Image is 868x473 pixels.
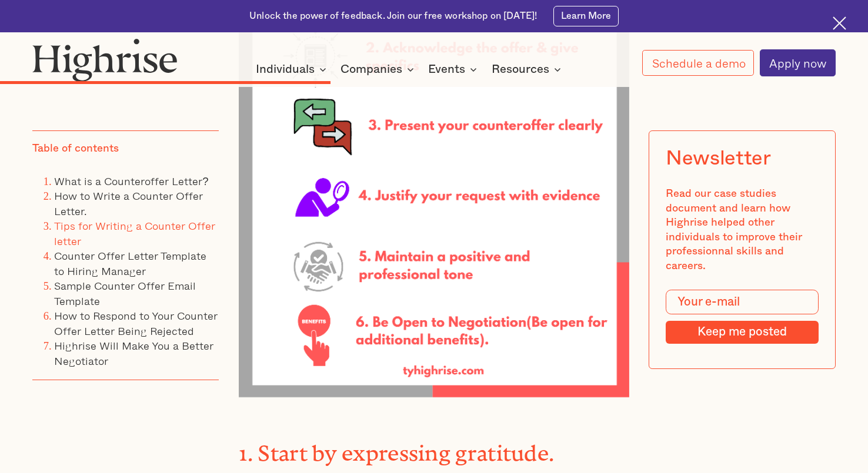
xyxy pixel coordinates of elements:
div: Companies [340,62,402,76]
strong: 1. Start by expressing gratitude. [239,441,554,455]
a: Highrise Will Make You a Better Negotiator [54,337,213,369]
div: Unlock the power of feedback. Join our free workshop on [DATE]! [249,10,537,23]
div: Companies [340,62,418,76]
input: Keep me posted [666,321,819,344]
div: Events [428,62,465,76]
div: Events [428,62,480,76]
a: Apply now [760,49,836,76]
img: Cross icon [833,16,846,30]
img: Highrise logo [32,38,178,82]
div: Read our case studies document and learn how Highrise helped other individuals to improve their p... [666,187,819,273]
form: Modal Form [666,290,819,344]
a: Counter Offer Letter Template to Hiring Manager [54,247,206,279]
a: Schedule a demo [642,50,754,76]
a: What is a Counteroffer Letter? [54,172,208,189]
div: Resources [492,62,549,76]
div: Resources [492,62,565,76]
div: Table of contents [32,142,119,156]
div: Individuals [256,62,330,76]
input: Your e-mail [666,290,819,314]
a: Sample Counter Offer Email Template [54,277,196,309]
div: Newsletter [666,147,771,170]
a: How to Write a Counter Offer Letter. [54,187,203,219]
a: Learn More [553,6,619,26]
a: Tips for Writing a Counter Offer letter [54,217,215,249]
a: How to Respond to Your Counter Offer Letter Being Rejected [54,307,218,339]
div: Individuals [256,62,315,76]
